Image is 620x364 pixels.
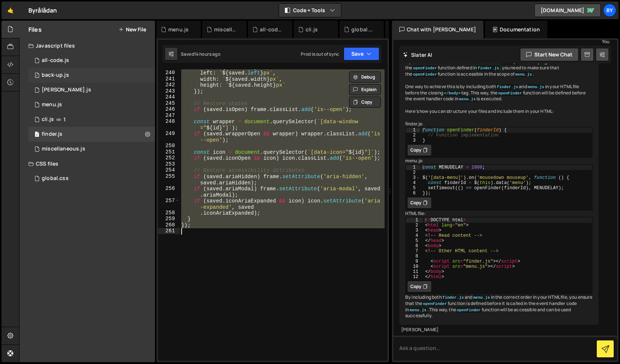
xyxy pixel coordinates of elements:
div: 257 [158,198,180,210]
button: Start new chat [520,48,579,61]
div: menu.js [168,26,189,33]
div: If you want to move the event handler code to while keeping the function defined in , you need to... [399,53,599,325]
div: You [414,38,609,45]
div: 255 [158,173,180,186]
div: 10338/45237.js [28,142,155,156]
div: cli.js [306,26,318,33]
div: 256 [158,186,180,198]
div: 247 [158,112,180,119]
code: openFinder [456,308,482,313]
span: 1 [63,117,66,122]
div: 240 [158,70,180,76]
button: Debug [349,72,381,83]
div: 10 [406,264,423,269]
button: Save [344,47,379,60]
div: miscellaneous.js [214,26,238,33]
span: 1 [35,73,39,79]
div: 10338/23371.js [28,112,155,127]
button: Code + Tools [279,4,341,17]
div: 261 [158,228,180,234]
div: [PERSON_NAME] [401,327,597,333]
div: 244 [158,94,180,100]
div: 3 [406,228,423,233]
div: cli.js [42,116,54,123]
div: 1 [406,128,420,133]
button: Copy [407,197,432,209]
button: Explain [349,84,381,95]
a: By [603,4,616,17]
code: finder.js [477,66,500,71]
div: 2 [406,133,420,138]
div: 14 hours ago [194,51,220,57]
div: finder.js [42,131,62,138]
div: 12 [406,274,423,280]
div: 10338/45267.js [28,68,155,83]
div: 6 [406,191,420,196]
div: 10338/35579.js [28,53,155,68]
div: 11 [406,269,423,274]
div: 259 [158,216,180,222]
code: </body> [443,91,461,96]
div: Byrålådan [28,6,57,15]
h2: Slater AI [403,51,433,58]
div: 3 [406,175,420,180]
a: [DOMAIN_NAME] [534,4,601,17]
div: 250 [158,143,180,149]
div: 1 [406,165,420,170]
code: menu.js [472,295,490,300]
div: 5 [406,238,423,243]
div: Prod is out of sync [301,51,339,57]
div: 241 [158,76,180,82]
div: global.css [351,26,375,33]
div: Documentation [485,21,547,38]
div: 8 [406,254,423,259]
div: 2 [406,170,420,175]
div: 243 [158,88,180,94]
div: 4 [406,180,420,186]
div: CSS files [20,156,155,171]
div: 6 [406,243,423,249]
div: 7 [406,249,423,254]
div: 10338/45238.js [28,97,155,112]
div: 251 [158,149,180,155]
div: [PERSON_NAME].js [42,87,91,93]
div: 249 [158,131,180,143]
div: 252 [158,155,180,161]
div: 260 [158,222,180,228]
div: Saved [181,51,220,57]
div: miscellaneous.js [42,146,85,152]
button: Copy [407,281,432,292]
div: back-up.js [42,72,69,79]
div: 3 [406,138,420,143]
span: 1 [35,132,39,138]
div: 5 [406,186,420,191]
div: 10338/24973.js [28,127,155,142]
div: 10338/45273.js [28,83,155,97]
code: menu.js [458,97,476,102]
div: 254 [158,167,180,173]
div: 248 [158,118,180,131]
code: openFinder [412,66,438,71]
a: 🤙 [1,1,20,19]
code: openFinder [422,301,448,306]
div: Javascript files [20,38,155,53]
code: menu.js [514,72,533,77]
code: finder.js [442,295,465,300]
code: menu.js [527,84,545,90]
h2: Files [28,25,42,34]
div: 9 [406,259,423,264]
div: all-code.js [42,57,69,64]
div: menu.js [42,101,62,108]
div: 10338/24192.css [28,171,155,186]
code: openFinder [497,91,523,96]
button: New File [118,27,146,32]
button: Copy [349,97,381,108]
div: all-code.js [260,26,283,33]
div: Chat with [PERSON_NAME] [392,21,483,38]
code: menu.js [409,308,427,313]
div: 245 [158,100,180,107]
div: 258 [158,210,180,216]
code: finder.js [496,84,519,90]
div: 253 [158,161,180,167]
